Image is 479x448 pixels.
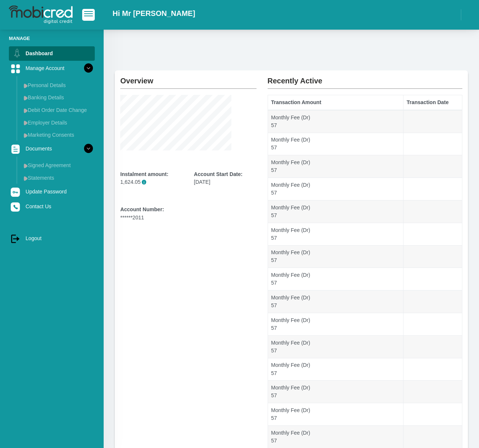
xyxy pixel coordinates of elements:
[268,70,463,85] h2: Recently Active
[9,35,95,42] li: Manage
[268,223,403,245] td: Monthly Fee (Dr) 57
[24,120,28,125] img: menu arrow
[21,92,95,103] a: Banking Details
[268,95,403,110] th: Transaction Amount
[9,61,95,75] a: Manage Account
[24,133,28,138] img: menu arrow
[268,200,403,223] td: Monthly Fee (Dr) 57
[268,155,403,178] td: Monthly Fee (Dr) 57
[268,291,403,313] td: Monthly Fee (Dr) 57
[268,110,403,133] td: Monthly Fee (Dr) 57
[21,129,95,141] a: Marketing Consents
[268,313,403,336] td: Monthly Fee (Dr) 57
[24,163,28,168] img: menu arrow
[24,96,28,100] img: menu arrow
[268,358,403,381] td: Monthly Fee (Dr) 57
[21,159,95,171] a: Signed Agreement
[113,9,195,18] h2: Hi Mr [PERSON_NAME]
[268,178,403,200] td: Monthly Fee (Dr) 57
[21,172,95,184] a: Statements
[9,199,95,213] a: Contact Us
[9,46,95,60] a: Dashboard
[142,180,147,185] span: Please note that the instalment amount provided does not include the monthly fee, which will be i...
[24,108,28,113] img: menu arrow
[194,170,257,186] div: [DATE]
[268,133,403,155] td: Monthly Fee (Dr) 57
[21,117,95,129] a: Employer Details
[120,171,168,177] b: Instalment amount:
[268,403,403,426] td: Monthly Fee (Dr) 57
[24,176,28,181] img: menu arrow
[268,335,403,358] td: Monthly Fee (Dr) 57
[21,79,95,91] a: Personal Details
[403,95,462,110] th: Transaction Date
[120,178,183,186] p: 1,624.05
[9,185,95,199] a: Update Password
[194,171,242,177] b: Account Start Date:
[21,104,95,116] a: Debit Order Date Change
[9,6,73,24] img: logo-mobicred.svg
[9,142,95,156] a: Documents
[268,268,403,291] td: Monthly Fee (Dr) 57
[120,70,257,85] h2: Overview
[24,83,28,88] img: menu arrow
[120,206,164,212] b: Account Number:
[9,231,95,245] a: Logout
[268,381,403,403] td: Monthly Fee (Dr) 57
[268,245,403,268] td: Monthly Fee (Dr) 57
